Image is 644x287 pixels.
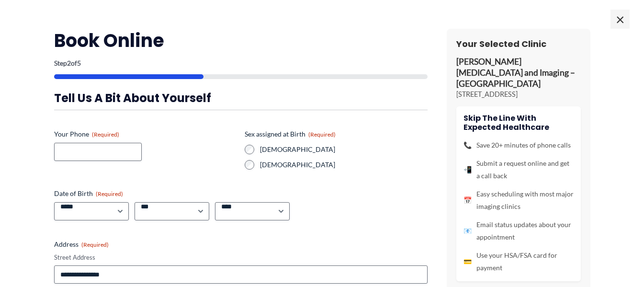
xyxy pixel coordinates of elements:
[463,139,574,151] li: Save 20+ minutes of phone calls
[54,60,428,67] p: Step of
[260,160,428,170] label: [DEMOGRAPHIC_DATA]
[463,255,472,268] span: 💳
[463,114,574,132] h4: Skip the line with Expected Healthcare
[456,38,581,49] h3: Your Selected Clinic
[96,190,123,197] span: (Required)
[463,249,574,274] li: Use your HSA/FSA card for payment
[77,59,81,67] span: 5
[463,218,574,243] li: Email status updates about your appointment
[54,91,428,105] h3: Tell us a bit about yourself
[92,131,119,138] span: (Required)
[463,163,472,176] span: 📲
[456,90,581,99] p: [STREET_ADDRESS]
[463,139,472,151] span: 📞
[463,157,574,182] li: Submit a request online and get a call back
[308,131,336,138] span: (Required)
[610,10,630,29] span: ×
[54,29,428,52] h2: Book Online
[463,225,472,237] span: 📧
[463,194,472,207] span: 📅
[456,57,581,90] p: [PERSON_NAME] [MEDICAL_DATA] and Imaging – [GEOGRAPHIC_DATA]
[260,145,428,154] label: [DEMOGRAPHIC_DATA]
[245,129,336,139] legend: Sex assigned at Birth
[81,241,109,248] span: (Required)
[54,129,237,139] label: Your Phone
[54,189,123,198] legend: Date of Birth
[54,240,109,249] legend: Address
[54,253,428,262] label: Street Address
[463,188,574,213] li: Easy scheduling with most major imaging clinics
[67,59,71,67] span: 2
